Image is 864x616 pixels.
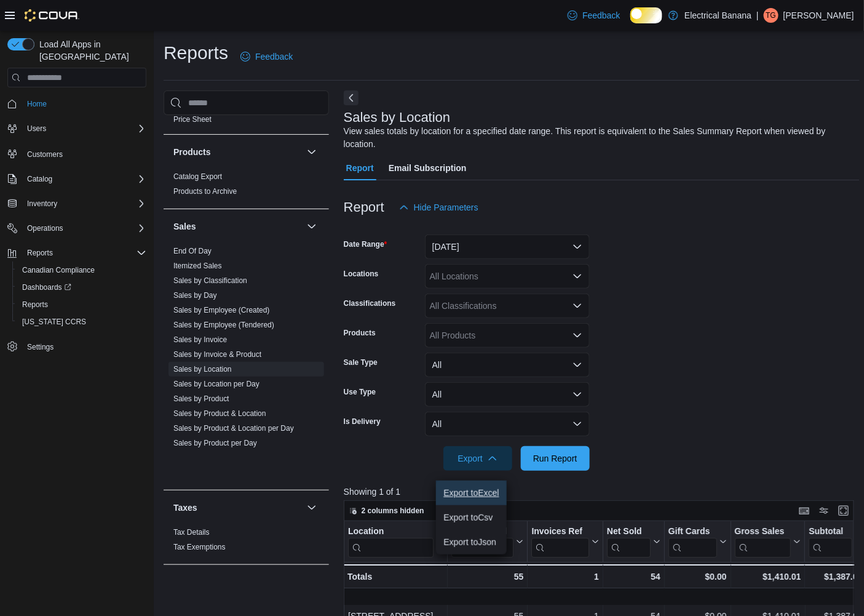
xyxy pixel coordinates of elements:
[27,124,46,134] span: Users
[12,262,151,279] button: Canadian Compliance
[734,526,791,558] div: Gross Sales
[344,387,376,397] label: Use Type
[797,503,812,518] button: Keyboard shortcuts
[164,525,329,564] div: Taxes
[531,569,598,584] div: 1
[451,569,523,584] div: 55
[164,41,228,65] h1: Reports
[425,412,590,436] button: All
[531,526,589,558] div: Invoices Ref
[22,196,146,211] span: Inventory
[173,262,222,270] a: Itemized Sales
[304,500,319,515] button: Taxes
[348,526,434,558] div: Location
[2,338,151,356] button: Settings
[22,121,146,136] span: Users
[531,526,598,558] button: Invoices Ref
[344,486,860,498] p: Showing 1 of 1
[809,526,862,558] button: Subtotal
[17,263,100,278] a: Canadian Compliance
[443,446,512,471] button: Export
[173,290,217,300] span: Sales by Day
[173,247,212,255] a: End Of Day
[2,120,151,137] button: Users
[630,7,663,23] input: Dark Mode
[17,314,91,329] a: [US_STATE] CCRS
[173,321,274,329] a: Sales by Employee (Tendered)
[2,244,151,262] button: Reports
[22,172,57,186] button: Catalog
[531,526,589,538] div: Invoices Ref
[173,350,261,359] span: Sales by Invoice & Product
[346,156,374,180] span: Report
[173,528,210,537] a: Tax Details
[734,526,801,558] button: Gross Sales
[173,187,237,196] a: Products to Archive
[22,246,58,260] button: Reports
[236,44,298,69] a: Feedback
[436,505,506,530] button: Export toCsv
[344,328,376,338] label: Products
[22,196,62,211] button: Inventory
[668,569,727,584] div: $0.00
[22,317,86,327] span: [US_STATE] CCRS
[347,569,443,584] div: Totals
[22,96,146,111] span: Home
[164,112,329,134] div: Pricing
[582,9,620,22] span: Feedback
[22,147,68,162] a: Customers
[173,306,270,314] a: Sales by Employee (Created)
[344,110,451,125] h3: Sales by Location
[12,313,151,330] button: [US_STATE] CCRS
[173,527,210,537] span: Tax Details
[344,239,387,249] label: Date Range
[425,353,590,377] button: All
[436,481,506,505] button: Export toExcel
[27,342,54,352] span: Settings
[22,146,146,161] span: Customers
[173,220,196,233] h3: Sales
[173,364,232,374] span: Sales by Location
[7,90,146,388] nav: Complex example
[809,569,862,584] div: $1,387.02
[430,503,485,518] button: Sort fields
[344,298,396,308] label: Classifications
[573,330,582,340] button: Open list of options
[22,246,146,260] span: Reports
[443,513,499,522] span: Export to Csv
[414,201,478,214] span: Hide Parameters
[173,543,226,551] a: Tax Exemptions
[173,114,212,124] span: Price Sheet
[173,394,229,403] a: Sales by Product
[17,280,76,295] a: Dashboards
[2,95,151,113] button: Home
[533,452,577,465] span: Run Report
[173,186,237,196] span: Products to Archive
[344,200,384,215] h3: Report
[173,172,222,181] a: Catalog Export
[783,8,854,23] p: [PERSON_NAME]
[607,526,651,558] div: Net Sold
[344,417,381,426] label: Is Delivery
[173,502,197,514] h3: Taxes
[817,503,831,518] button: Display options
[2,195,151,212] button: Inventory
[173,365,232,374] a: Sales by Location
[436,530,506,554] button: Export toJson
[22,282,71,292] span: Dashboards
[22,97,52,111] a: Home
[17,263,146,278] span: Canadian Compliance
[451,446,505,471] span: Export
[173,335,227,344] a: Sales by Invoice
[304,219,319,234] button: Sales
[173,172,222,182] span: Catalog Export
[173,291,217,300] a: Sales by Day
[521,446,590,471] button: Run Report
[443,537,499,547] span: Export to Json
[607,569,660,584] div: 54
[348,526,443,558] button: Location
[17,280,146,295] span: Dashboards
[22,172,146,186] span: Catalog
[607,526,651,538] div: Net Sold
